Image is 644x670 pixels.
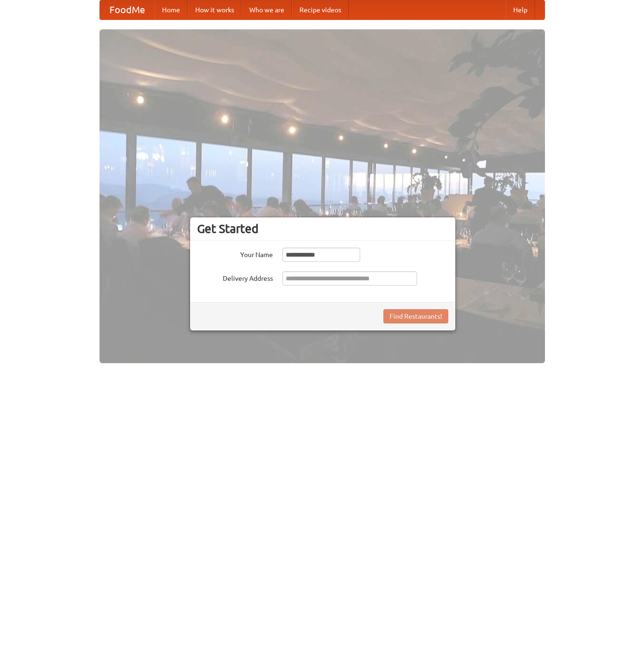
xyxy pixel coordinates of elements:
[197,271,273,283] label: Delivery Address
[242,0,292,19] a: Who we are
[197,248,273,259] label: Your Name
[188,0,242,19] a: How it works
[197,222,448,236] h3: Get Started
[292,0,349,19] a: Recipe videos
[383,309,448,323] button: Find Restaurants!
[100,0,154,19] a: FoodMe
[154,0,188,19] a: Home
[506,0,535,19] a: Help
